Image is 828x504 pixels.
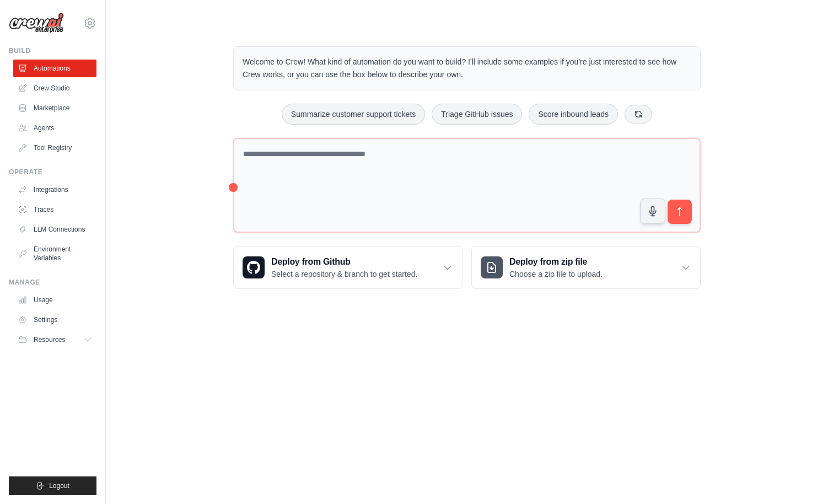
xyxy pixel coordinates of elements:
[49,481,69,490] span: Logout
[9,168,96,176] div: Operate
[13,221,96,238] a: LLM Connections
[13,311,96,329] a: Settings
[13,201,96,218] a: Traces
[13,139,96,157] a: Tool Registry
[13,99,96,117] a: Marketplace
[271,255,417,269] h3: Deploy from Github
[529,104,618,125] button: Score inbound leads
[13,291,96,309] a: Usage
[243,56,691,81] p: Welcome to Crew! What kind of automation do you want to build? I'll include some examples if you'...
[13,119,96,137] a: Agents
[13,60,96,77] a: Automations
[9,476,96,495] button: Logout
[13,181,96,199] a: Integrations
[13,79,96,97] a: Crew Studio
[13,331,96,348] button: Resources
[9,13,64,34] img: Logo
[9,278,96,287] div: Manage
[509,269,603,280] p: Choose a zip file to upload.
[282,104,425,125] button: Summarize customer support tickets
[271,269,417,280] p: Select a repository & branch to get started.
[34,335,65,344] span: Resources
[9,46,96,55] div: Build
[13,240,96,267] a: Environment Variables
[432,104,522,125] button: Triage GitHub issues
[509,255,603,269] h3: Deploy from zip file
